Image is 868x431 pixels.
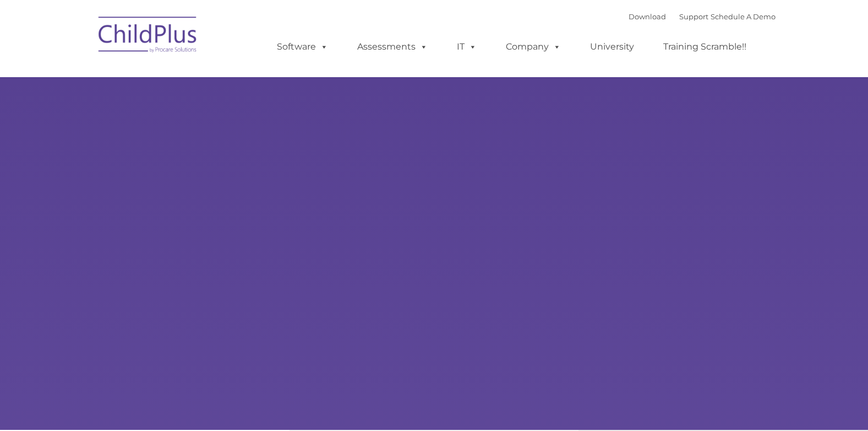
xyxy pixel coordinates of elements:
img: ChildPlus by Procare Solutions [93,9,203,64]
a: Software [266,36,339,58]
a: Assessments [346,36,439,58]
a: Support [679,12,708,21]
font: | [629,12,776,21]
a: Company [495,36,572,58]
a: IT [446,36,488,58]
a: Training Scramble!! [652,36,757,58]
a: Schedule A Demo [711,12,776,21]
a: Download [629,12,666,21]
a: University [579,36,645,58]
